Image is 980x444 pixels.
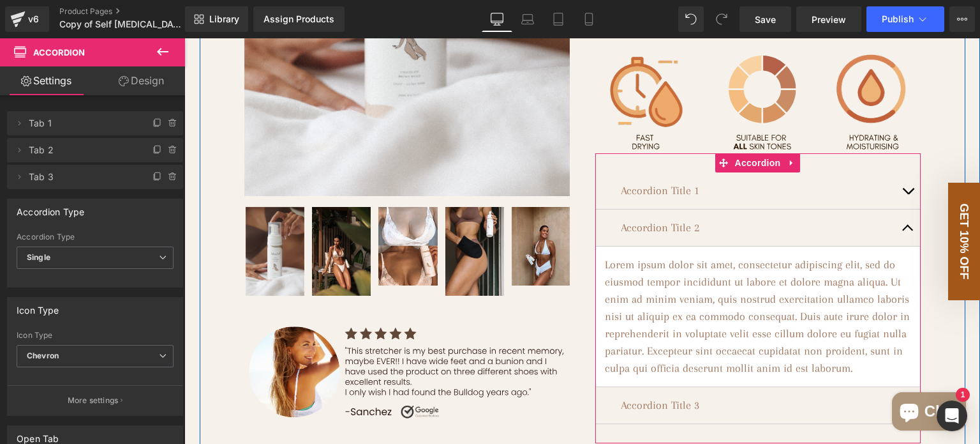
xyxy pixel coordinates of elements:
[599,115,616,134] a: Expand / Collapse
[764,144,796,262] div: GET 10% OFF
[194,169,253,247] img: Self Tanning Foam
[882,14,914,24] span: Publish
[261,169,320,257] img: Self Tanning Foam
[436,358,711,376] p: Accordion Title 3
[17,298,59,316] div: Icon Type
[704,354,785,395] inbox-online-store-chat: Shopify online store chat
[8,385,182,415] button: More settings
[574,6,604,32] a: Mobile
[866,6,944,32] button: Publish
[185,6,248,32] a: New Library
[482,6,512,32] a: Desktop
[543,6,574,32] a: Tablet
[17,426,59,444] div: Open Tab
[209,13,239,25] span: Library
[61,169,120,257] img: Self Tanning Foam
[949,6,975,32] button: More
[95,66,188,95] a: Design
[29,111,136,135] span: Tab 1
[59,19,182,29] span: Copy of Self [MEDICAL_DATA] Foam 1 - 10k Call - Warda
[436,181,711,198] p: Accordion Title 2
[68,395,119,406] p: More settings
[17,331,174,340] div: Icon Type
[59,6,206,17] a: Product Pages
[26,11,41,27] div: v6
[29,165,136,189] span: Tab 3
[937,401,967,431] div: Open Intercom Messenger
[27,351,59,360] b: Chevron
[33,47,85,57] span: Accordion
[709,6,734,32] button: Redo
[17,233,174,241] div: Accordion Type
[436,144,711,161] p: Accordion Title 1
[755,13,776,26] span: Save
[264,14,334,24] div: Assign Products
[547,115,600,134] span: Accordion
[128,169,186,257] img: Self Tanning Foam
[17,199,85,217] div: Accordion Type
[29,138,136,162] span: Tab 2
[420,218,727,339] p: Lorem ipsum dolor sit amet, consectetur adipiscing elit, sed do eiusmod tempor incididunt ut labo...
[796,6,861,32] a: Preview
[678,6,704,32] button: Undo
[512,6,543,32] a: Laptop
[327,169,386,247] img: Self Tanning Foam
[774,165,787,241] span: GET 10% OFF
[27,252,50,262] b: Single
[5,6,49,32] a: v6
[812,13,846,26] span: Preview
